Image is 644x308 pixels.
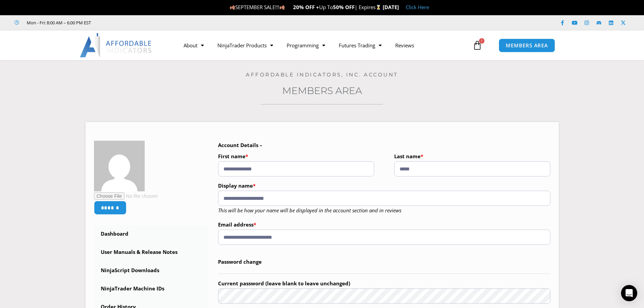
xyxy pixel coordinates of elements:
a: About [177,38,211,53]
a: NinjaScript Downloads [94,262,208,279]
a: Programming [280,38,332,53]
span: Mon - Fri: 8:00 AM – 6:00 PM EST [25,19,91,27]
a: MEMBERS AREA [499,39,555,52]
img: ⌛ [376,5,381,10]
span: MEMBERS AREA [506,43,548,48]
img: 95c23c77ccf74d8132737a91bb67c35f1a7111e9b50863de335844043251882c [94,141,145,191]
img: 🍂 [230,5,235,10]
div: Open Intercom Messenger [621,285,637,301]
label: Current password (leave blank to leave unchanged) [218,278,550,288]
a: User Manuals & Release Notes [94,243,208,261]
label: Display name [218,181,550,191]
span: 1 [479,38,484,44]
img: LogoAI | Affordable Indicators – NinjaTrader [80,33,152,57]
strong: 50% OFF [333,4,355,10]
label: Email address [218,219,550,230]
label: Last name [394,151,550,161]
a: Futures Trading [332,38,388,53]
em: This will be how your name will be displayed in the account section and in reviews [218,207,401,214]
a: NinjaTrader Machine IDs [94,280,208,298]
a: 1 [462,35,492,55]
b: Account Details – [218,142,262,148]
iframe: Customer reviews powered by Trustpilot [100,19,202,26]
a: NinjaTrader Products [211,38,280,53]
a: Dashboard [94,225,208,243]
img: 🍂 [280,5,285,10]
a: Members Area [282,85,362,96]
a: Affordable Indicators, Inc. Account [246,71,398,78]
nav: Menu [177,38,471,53]
span: SEPTEMBER SALE!!! Up To | Expires [230,4,383,10]
a: Reviews [388,38,421,53]
a: Click Here [406,4,429,10]
strong: [DATE] [383,4,399,10]
label: First name [218,151,374,161]
strong: 20% OFF + [293,4,319,10]
legend: Password change [218,251,550,274]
